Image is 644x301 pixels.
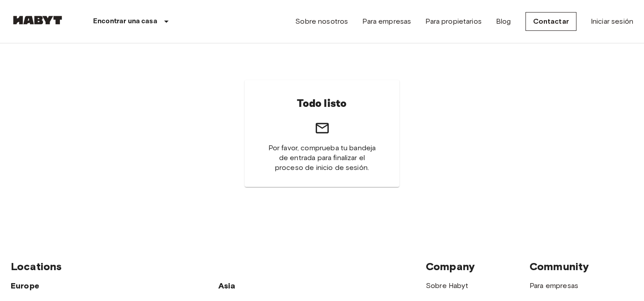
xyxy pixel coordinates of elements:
a: Iniciar sesión [591,16,633,27]
a: Blog [496,16,511,27]
a: Sobre Habyt [426,281,468,290]
span: Locations [11,260,62,273]
span: Community [530,260,589,273]
a: Contactar [525,12,576,31]
a: Sobre nosotros [295,16,348,27]
h6: Todo listo [297,94,347,113]
a: Para empresas [362,16,411,27]
span: Company [426,260,475,273]
p: Encontrar una casa [93,16,157,27]
a: Para empresas [530,281,578,290]
span: Europe [11,281,39,291]
span: Asia [218,281,236,291]
span: Por favor, comprueba tu bandeja de entrada para finalizar el proceso de inicio de sesión. [266,143,378,173]
img: Habyt [11,16,64,25]
a: Para propietarios [425,16,482,27]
